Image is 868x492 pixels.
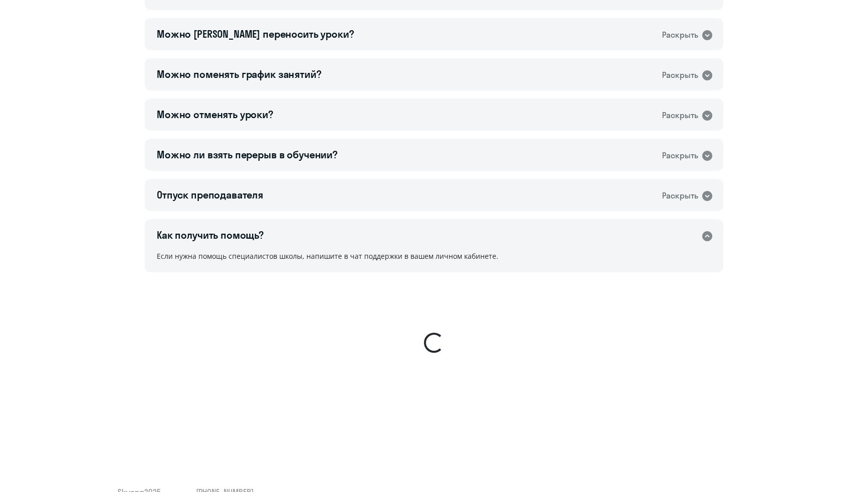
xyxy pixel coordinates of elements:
div: Раскрыть [662,189,698,202]
div: Как получить помощь? [157,228,264,242]
div: Раскрыть [662,29,698,41]
div: Если нужна помощь специалистов школы, напишите в чат поддержки в вашем личном кабинете. [145,250,723,272]
div: Раскрыть [662,109,698,122]
div: Отпуск преподавателя [157,188,263,202]
div: Можно ли взять перерыв в обучении? [157,148,338,162]
div: Можно отменять уроки? [157,108,273,122]
div: Можно поменять график занятий? [157,67,321,81]
div: Можно [PERSON_NAME] переносить уроки? [157,27,354,41]
div: Раскрыть [662,69,698,81]
div: Раскрыть [662,149,698,162]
